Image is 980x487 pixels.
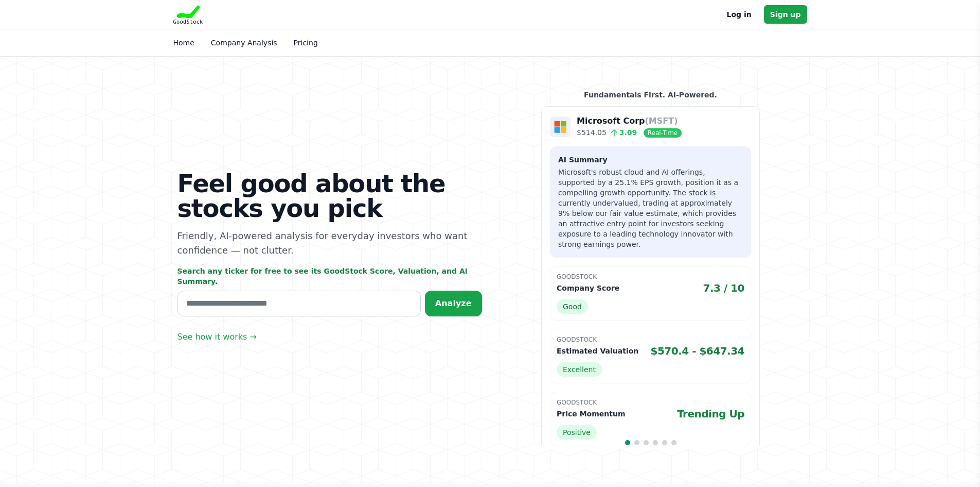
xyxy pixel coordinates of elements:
[645,116,678,126] span: (MSFT)
[558,167,743,249] p: Microsoft's robust cloud and AI offerings, supported by a 25.1% EPS growth, position it as a comp...
[550,116,571,137] img: Company Logo
[644,128,682,138] span: Real-Time
[425,291,482,316] button: Analyze
[435,298,472,308] span: Analyze
[557,409,625,419] p: Price Momentum
[173,39,194,47] a: Home
[607,128,637,137] span: 3.09
[557,362,602,377] span: Excellent
[651,344,745,358] span: $570.4 - $647.34
[557,346,638,356] p: Estimated Valuation
[541,106,760,459] a: Company Logo Microsoft Corp(MSFT) $514.05 3.09 Real-Time AI Summary Microsoft's robust cloud and ...
[662,440,667,445] span: Go to slide 5
[727,8,752,21] a: Log in
[294,39,318,47] a: Pricing
[173,5,203,24] img: Goodstock Logo
[625,440,630,445] span: Go to slide 1
[653,440,658,445] span: Go to slide 4
[577,115,682,127] p: Microsoft Corp
[177,331,257,343] a: See how it works →
[177,266,482,287] p: Search any ticker for free to see its GoodStock Score, Valuation, and AI Summary.
[557,425,597,440] span: Positive
[177,229,482,258] p: Friendly, AI-powered analysis for everyday investors who want confidence — not clutter.
[557,398,744,407] p: GoodStock
[177,171,482,221] h1: Feel good about the stocks you pick
[671,440,676,445] span: Go to slide 6
[211,39,277,47] a: Company Analysis
[764,5,807,24] a: Sign up
[577,127,682,138] p: $514.05
[557,283,619,293] p: Company Score
[557,299,588,314] span: Good
[557,273,744,281] p: GoodStock
[677,407,744,421] span: Trending Up
[558,155,743,165] h3: AI Summary
[634,440,639,445] span: Go to slide 2
[703,281,745,295] span: 7.3 / 10
[557,335,744,344] p: GoodStock
[541,106,760,459] div: 1 / 6
[644,440,649,445] span: Go to slide 3
[541,90,760,100] p: Fundamentals First. AI-Powered.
